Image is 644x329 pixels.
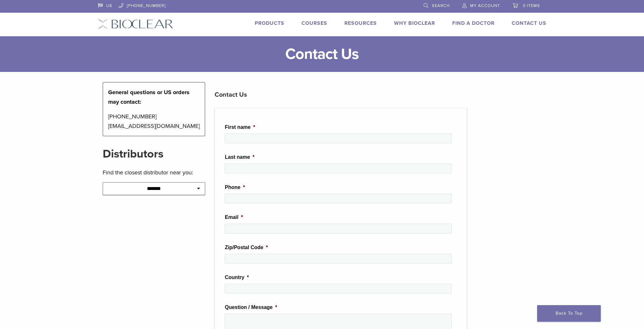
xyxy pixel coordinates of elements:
a: Products [255,20,284,26]
a: Why Bioclear [394,20,435,26]
span: Search [432,3,450,8]
a: Courses [301,20,327,26]
label: Last name [225,154,254,161]
a: Back To Top [537,305,601,322]
p: Find the closest distributor near you: [103,168,205,177]
label: Email [225,214,243,221]
p: [PHONE_NUMBER] [EMAIL_ADDRESS][DOMAIN_NAME] [108,112,200,131]
strong: General questions or US orders may contact: [108,89,190,105]
a: Resources [344,20,377,26]
a: Find A Doctor [452,20,495,26]
img: Bioclear [98,19,173,29]
label: Country [225,274,249,281]
label: Question / Message [225,304,277,311]
h3: Contact Us [215,87,467,102]
span: My Account [470,3,500,8]
h2: Distributors [103,146,205,162]
a: Contact Us [512,20,546,26]
label: Phone [225,184,245,191]
label: Zip/Postal Code [225,244,268,251]
label: First name [225,124,255,131]
span: 0 items [523,3,540,8]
